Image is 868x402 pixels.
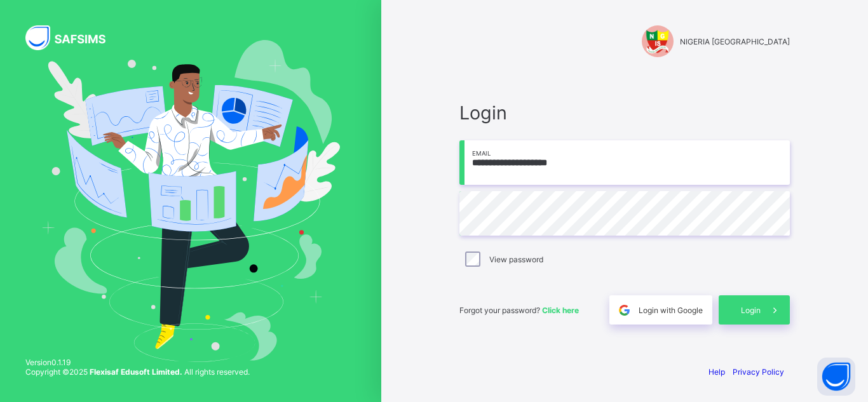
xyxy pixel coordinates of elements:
[639,305,703,315] span: Login with Google
[733,367,784,377] a: Privacy Policy
[25,367,250,377] span: Copyright © 2025 All rights reserved.
[25,25,121,50] img: SAFSIMS Logo
[25,358,250,367] span: Version 0.1.19
[459,305,579,315] span: Forgot your password?
[90,367,182,377] strong: Flexisaf Edusoft Limited.
[41,40,341,361] img: Hero Image
[817,358,855,396] button: Open asap
[489,255,543,264] label: View password
[617,303,632,318] img: google.396cfc9801f0270233282035f929180a.svg
[459,102,790,124] span: Login
[542,305,579,315] a: Click here
[741,305,761,315] span: Login
[680,37,790,46] span: NIGERIA [GEOGRAPHIC_DATA]
[709,367,725,377] a: Help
